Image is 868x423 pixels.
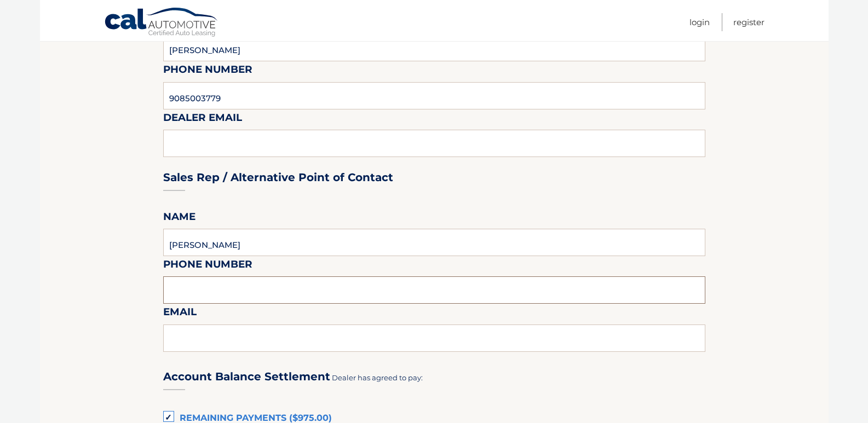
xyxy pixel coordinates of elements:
[163,256,252,276] label: Phone Number
[733,13,764,31] a: Register
[163,109,242,130] label: Dealer Email
[104,7,219,39] a: Cal Automotive
[163,171,393,184] h3: Sales Rep / Alternative Point of Contact
[689,13,710,31] a: Login
[163,61,252,82] label: Phone Number
[332,373,423,382] span: Dealer has agreed to pay:
[163,370,330,384] h3: Account Balance Settlement
[163,208,196,229] label: Name
[163,304,197,324] label: Email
